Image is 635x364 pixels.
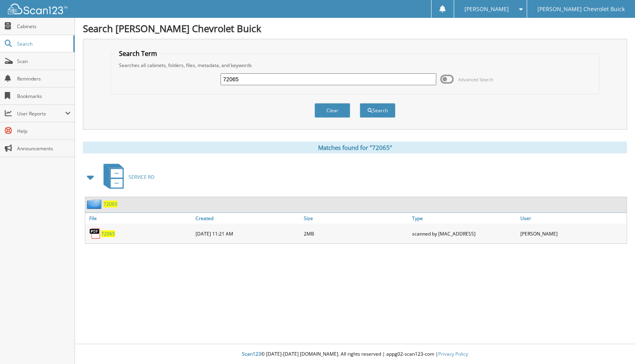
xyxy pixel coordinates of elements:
h1: Search [PERSON_NAME] Chevrolet Buick [83,22,627,35]
span: Scan123 [242,351,261,357]
a: File [85,213,194,224]
div: © [DATE]-[DATE] [DOMAIN_NAME]. All rights reserved | appg02-scan123-com | [75,345,635,364]
div: [PERSON_NAME] [518,226,627,241]
a: 72065 [101,230,115,237]
div: Searches all cabinets, folders, files, metadata, and keywords [115,62,595,69]
iframe: Chat Widget [595,326,635,364]
span: Search [17,40,69,47]
legend: Search Term [115,49,161,58]
a: User [518,213,627,224]
span: Announcements [17,145,71,152]
div: Matches found for "72065" [83,142,627,153]
span: Bookmarks [17,93,71,100]
span: SERVICE RO [129,174,154,180]
button: Search [360,103,395,118]
span: User Reports [17,110,65,117]
span: Reminders [17,75,71,82]
span: [PERSON_NAME] [464,7,509,11]
span: [PERSON_NAME] Chevrolet Buick [537,7,625,11]
button: Clear [315,103,350,118]
a: SERVICE RO [99,161,154,193]
div: [DATE] 11:21 AM [194,226,302,241]
img: scan123-logo-white.svg [8,4,67,14]
div: scanned by [MAC_ADDRESS] [410,226,518,241]
span: Cabinets [17,23,71,30]
a: Type [410,213,518,224]
img: PDF.png [89,228,101,239]
span: Help [17,128,71,134]
span: Scan [17,58,71,65]
span: Advanced Search [458,77,493,82]
div: 2MB [302,226,410,241]
a: Created [194,213,302,224]
a: Privacy Policy [438,351,468,357]
a: 72065 [104,201,117,207]
a: Size [302,213,410,224]
img: folder2.png [87,199,104,209]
